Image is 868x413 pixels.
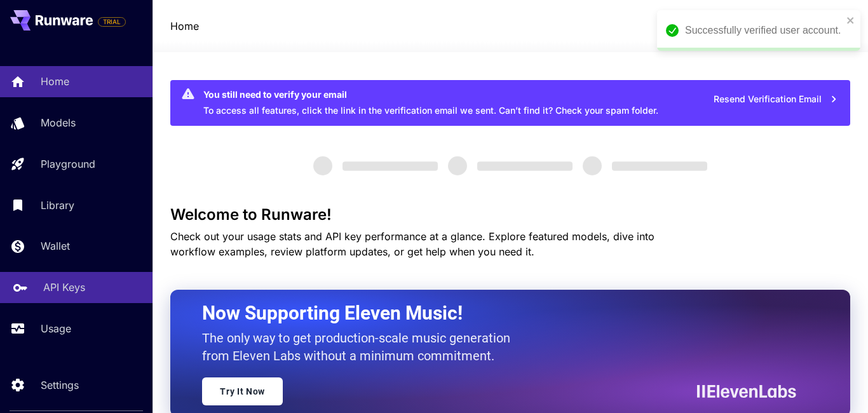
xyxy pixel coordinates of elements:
[707,86,845,112] button: Resend Verification Email
[41,115,76,130] p: Models
[41,74,69,89] p: Home
[846,15,855,25] button: close
[170,18,199,34] a: Home
[203,88,658,101] div: You still need to verify your email
[41,377,79,393] p: Settings
[202,377,283,405] a: Try It Now
[98,17,125,27] span: TRIAL
[203,84,658,122] div: To access all features, click the link in the verification email we sent. Can’t find it? Check yo...
[170,18,199,34] nav: breadcrumb
[41,321,71,336] p: Usage
[43,280,85,295] p: API Keys
[170,230,654,258] span: Check out your usage stats and API key performance at a glance. Explore featured models, dive int...
[41,156,95,172] p: Playground
[98,14,126,29] span: Add your payment card to enable full platform functionality.
[202,329,520,365] p: The only way to get production-scale music generation from Eleven Labs without a minimum commitment.
[202,301,787,325] h2: Now Supporting Eleven Music!
[170,206,850,224] h3: Welcome to Runware!
[685,23,843,38] div: Successfully verified user account.
[41,198,74,213] p: Library
[41,238,70,254] p: Wallet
